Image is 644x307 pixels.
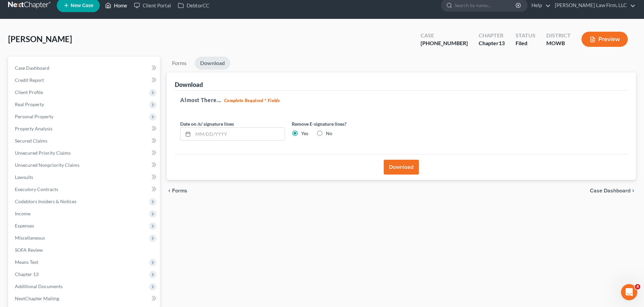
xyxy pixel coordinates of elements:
[15,138,47,144] span: Secured Claims
[546,32,571,39] div: District
[15,186,58,192] span: Executory Contracts
[630,188,636,193] i: chevron_right
[9,183,160,195] a: Executory Contracts
[421,39,468,47] div: [PHONE_NUMBER]
[15,271,39,277] span: Chapter 13
[167,188,172,193] i: chevron_left
[180,120,234,127] label: Date on /s/ signature lines
[590,188,630,193] span: Case Dashboard
[195,57,230,70] a: Download
[499,40,505,46] span: 13
[15,150,71,156] span: Unsecured Priority Claims
[581,32,628,47] button: Preview
[635,284,640,289] span: 4
[15,101,44,107] span: Real Property
[384,160,419,175] button: Download
[9,159,160,171] a: Unsecured Nonpriority Claims
[167,57,192,70] a: Forms
[9,244,160,256] a: SOFA Review
[421,32,468,39] div: Case
[546,39,571,47] div: MOWB
[9,74,160,86] a: Credit Report
[9,293,160,305] a: NextChapter Mailing
[292,120,397,127] label: Remove E-signature lines?
[15,259,38,265] span: Means Test
[15,198,76,204] span: Codebtors Insiders & Notices
[15,65,49,71] span: Case Dashboard
[9,147,160,159] a: Unsecured Priority Claims
[15,126,52,131] span: Property Analysis
[15,283,63,289] span: Additional Documents
[15,114,53,119] span: Personal Property
[15,223,34,228] span: Expenses
[167,188,196,193] button: chevron_left Forms
[8,34,72,44] span: [PERSON_NAME]
[326,130,332,137] label: No
[9,62,160,74] a: Case Dashboard
[301,130,308,137] label: Yes
[516,39,535,47] div: Filed
[15,247,43,253] span: SOFA Review
[15,174,33,180] span: Lawsuits
[9,135,160,147] a: Secured Claims
[172,188,187,193] span: Forms
[15,211,30,216] span: Income
[479,32,505,39] div: Chapter
[15,89,43,95] span: Client Profile
[9,171,160,183] a: Lawsuits
[15,296,59,301] span: NextChapter Mailing
[15,77,44,83] span: Credit Report
[175,81,203,89] div: Download
[621,284,637,300] iframe: Intercom live chat
[9,123,160,135] a: Property Analysis
[224,98,280,103] strong: Complete Required * Fields
[15,235,45,241] span: Miscellaneous
[71,3,93,8] span: New Case
[516,32,535,39] div: Status
[479,39,505,47] div: Chapter
[193,128,285,141] input: MM/DD/YYYY
[15,162,79,168] span: Unsecured Nonpriority Claims
[180,96,622,104] h5: Almost There...
[590,188,636,193] a: Case Dashboard chevron_right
